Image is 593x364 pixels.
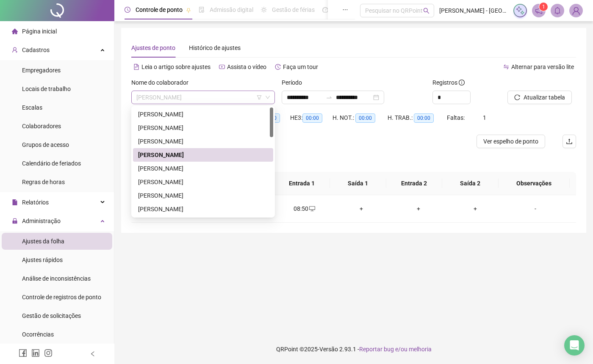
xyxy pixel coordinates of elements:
[12,28,18,34] span: home
[22,104,42,111] span: Escalas
[138,150,268,160] div: [PERSON_NAME]
[22,141,69,148] span: Grupos de acesso
[22,123,61,130] span: Colaboradores
[19,349,27,357] span: facebook
[136,6,183,13] span: Controle de ponto
[133,189,273,202] div: ANTÓNIO JOSÉ GONÇALVES DA SILVA
[355,113,375,123] span: 00:00
[136,91,270,104] span: ANA MARIA BERNARDO MAIA
[272,6,315,13] span: Gestão de férias
[133,108,273,121] div: ADRIANA MANUEL SALGADO COSTA
[477,135,545,148] button: Ver espelho de ponto
[326,94,333,101] span: swap-right
[22,85,71,92] span: Locais de trabalho
[90,351,96,357] span: left
[388,113,447,123] div: H. TRAB.:
[283,63,318,70] span: Faça um tour
[308,206,315,212] span: desktop
[326,94,333,101] span: to
[138,177,268,187] div: [PERSON_NAME]
[554,7,561,14] span: bell
[570,4,582,17] img: 57791
[22,28,57,35] span: Página inicial
[282,78,308,87] label: Período
[396,204,440,213] div: +
[22,47,50,53] span: Cadastros
[22,238,64,245] span: Ajustes da folha
[290,113,333,123] div: HE 3:
[138,191,268,200] div: [PERSON_NAME]
[138,137,268,146] div: [PERSON_NAME]
[12,199,18,205] span: file
[283,204,326,213] div: 08:50
[227,63,266,70] span: Assista o vídeo
[483,114,486,121] span: 1
[22,218,61,224] span: Administração
[511,63,574,70] span: Alternar para versão lite
[22,331,54,338] span: Ocorrências
[22,160,81,167] span: Calendário de feriados
[505,179,563,188] span: Observações
[566,138,573,145] span: upload
[275,64,281,70] span: history
[22,67,61,74] span: Empregadores
[340,204,383,213] div: +
[333,113,388,123] div: H. NOT.:
[22,179,65,185] span: Regras de horas
[133,175,273,189] div: ANA SOFIA SOARES ALVES
[133,148,273,162] div: ANA MARIA BERNARDO MAIA
[125,7,130,13] span: clock-circle
[439,6,508,15] span: [PERSON_NAME] - [GEOGRAPHIC_DATA] e Inovação
[261,7,267,13] span: sun
[12,47,18,53] span: user-add
[510,204,560,213] div: -
[459,80,465,85] span: info-circle
[319,346,338,353] span: Versão
[189,44,241,51] span: Histórico de ajustes
[359,346,432,353] span: Reportar bug e/ou melhoria
[507,91,572,104] button: Atualizar tabela
[499,172,570,195] th: Observações
[12,218,18,224] span: lock
[265,95,270,100] span: down
[131,78,194,87] label: Nome do colaborador
[257,95,262,100] span: filter
[414,113,434,123] span: 00:00
[138,123,268,132] div: [PERSON_NAME]
[22,275,91,282] span: Análise de inconsistências
[22,199,49,206] span: Relatórios
[114,334,593,364] footer: QRPoint © 2025 - 2.93.1 -
[219,64,225,70] span: youtube
[442,172,498,195] th: Saída 2
[423,8,430,14] span: search
[322,7,328,13] span: dashboard
[199,7,205,13] span: file-done
[483,137,538,146] span: Ver espelho de ponto
[454,204,497,213] div: +
[564,335,585,356] div: Open Intercom Messenger
[447,114,466,121] span: Faltas:
[22,294,101,301] span: Controle de registros de ponto
[302,113,322,123] span: 00:00
[432,78,465,87] span: Registros
[503,64,509,70] span: swap
[330,172,386,195] th: Saída 1
[133,121,273,135] div: ALEXANDRE KENJI KUMAGAI
[539,3,548,11] sup: 1
[342,7,348,13] span: ellipsis
[386,172,442,195] th: Entrada 2
[133,202,273,216] div: CÂNDIDA SOFIA FELIX CARDOSO
[524,93,565,102] span: Atualizar tabela
[138,204,268,214] div: [PERSON_NAME]
[133,162,273,175] div: ANA RITA MOREIRA RODRIGUES DA SILVA
[186,8,191,13] span: pushpin
[274,172,330,195] th: Entrada 1
[133,135,273,148] div: ANA CARLA SILVA AFONSO
[44,349,53,357] span: instagram
[22,312,81,319] span: Gestão de solicitações
[141,63,211,70] span: Leia o artigo sobre ajustes
[535,7,543,14] span: notification
[138,164,268,173] div: [PERSON_NAME]
[515,6,525,15] img: sparkle-icon.fc2bf0ac1784a2077858766a79e2daf3.svg
[514,94,520,100] span: reload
